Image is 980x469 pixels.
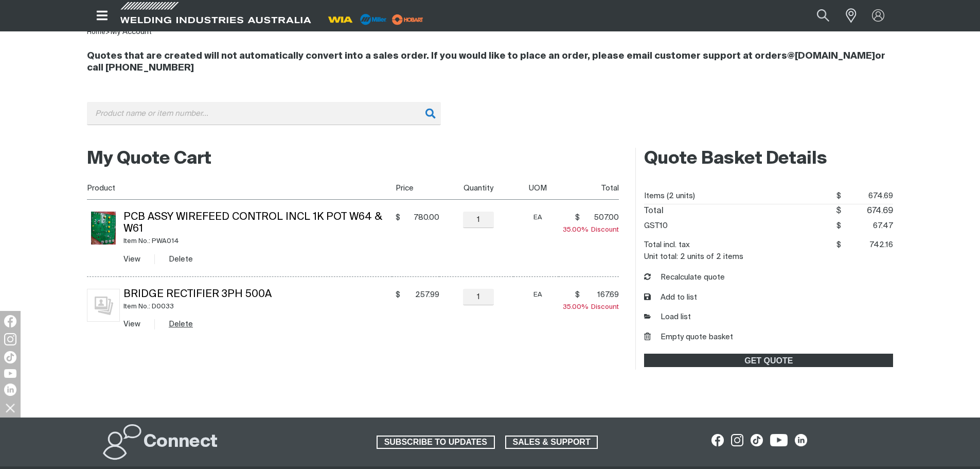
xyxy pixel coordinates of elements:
[123,320,140,328] a: View Bridge Rectifier 3PH 500A
[563,227,619,233] span: Discount
[87,289,120,322] img: No image for this product
[518,212,559,223] div: EA
[144,431,218,454] h2: Connect
[4,315,16,327] img: Facebook
[841,218,894,234] span: 67.47
[87,102,441,125] input: Product name or item number...
[4,333,16,345] img: Instagram
[645,354,892,367] span: GET QUOTE
[563,304,619,310] span: Discount
[575,213,580,223] span: $
[644,311,691,323] a: Load list
[87,148,619,170] h2: My Quote Cart
[575,290,580,300] span: $
[4,351,16,363] img: TikTok
[87,50,894,74] h4: Quotes that are created will not automatically convert into a sales order. If you would like to p...
[513,177,559,200] th: UOM
[644,292,697,304] button: Add to list
[518,289,559,301] div: EA
[644,237,690,253] dt: Total incl. tax
[583,290,619,300] span: 167.69
[389,15,426,23] a: miller
[123,289,272,300] a: Bridge Rectifier 3PH 500A
[836,192,841,200] span: $
[644,354,893,367] a: GET QUOTE
[563,304,591,310] span: 35.00%
[506,436,597,449] span: SALES & SUPPORT
[403,290,439,300] span: 257.99
[836,207,841,215] span: $
[169,318,193,330] button: Delete Bridge Rectifier 3PH 500A
[787,51,875,61] a: @[DOMAIN_NAME]
[2,399,19,416] img: hide socials
[505,436,598,449] a: SALES & SUPPORT
[105,29,110,36] span: >
[806,4,841,27] button: Search products
[123,212,382,234] a: PCB Assy Wirefeed Control Incl 1K Pot W64 & W61
[841,237,894,253] span: 742.16
[403,213,439,223] span: 780.00
[644,148,893,170] h2: Quote Basket Details
[836,241,841,249] span: $
[392,177,439,200] th: Price
[644,218,668,234] dt: GST10
[377,436,495,449] a: SUBSCRIBE TO UPDATES
[91,212,116,245] img: PCB Assy Wirefeed Control Incl 1K Pot W64 & W61
[110,28,152,36] a: My Account
[378,436,494,449] span: SUBSCRIBE TO UPDATES
[4,369,16,378] img: YouTube
[841,188,894,204] span: 674.69
[123,235,392,247] div: Item No.: PWA014
[396,290,400,300] span: $
[123,301,392,312] div: Item No.: D0033
[87,177,392,200] th: Product
[841,204,894,218] span: 674.69
[396,213,400,223] span: $
[389,12,426,27] img: miller
[644,272,725,284] button: Recalculate quote
[563,227,591,233] span: 35.00%
[87,29,105,36] a: Home
[439,177,513,200] th: Quantity
[169,253,193,265] button: Delete PCB Assy Wirefeed Control Incl 1K Pot W64 & W61
[123,255,140,263] a: View PCB Assy Wirefeed Control Incl 1K Pot W64 & W61
[644,188,695,204] dt: Items (2 units)
[792,4,840,27] input: Product name or item number...
[87,102,894,141] div: Product or group for quick order
[644,253,743,260] dt: Unit total: 2 units of 2 items
[559,177,619,200] th: Total
[4,384,16,396] img: LinkedIn
[583,213,619,223] span: 507.00
[644,204,664,218] dt: Total
[836,222,841,230] span: $
[644,332,733,343] button: Empty quote basket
